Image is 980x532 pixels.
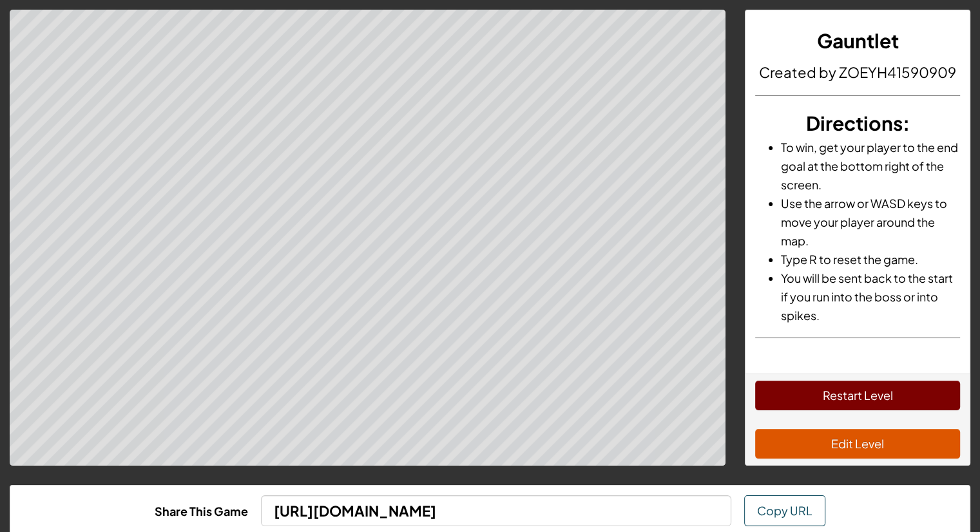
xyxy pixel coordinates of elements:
[805,111,902,135] span: Directions
[781,138,960,194] li: To win, get your player to the end goal at the bottom right of the screen.
[781,250,960,269] li: Type R to reset the game.
[744,495,825,526] button: Copy URL
[781,269,960,325] li: You will be sent back to the start if you run into the boss or into spikes.
[755,381,960,410] button: Restart Level
[155,504,248,518] b: Share This Game
[755,429,960,459] button: Edit Level
[781,194,960,250] li: Use the arrow or WASD keys to move your player around the map.
[755,26,960,55] h3: Gauntlet
[755,109,960,138] h3: :
[757,503,812,518] span: Copy URL
[755,62,960,82] h4: Created by ZOEYH41590909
